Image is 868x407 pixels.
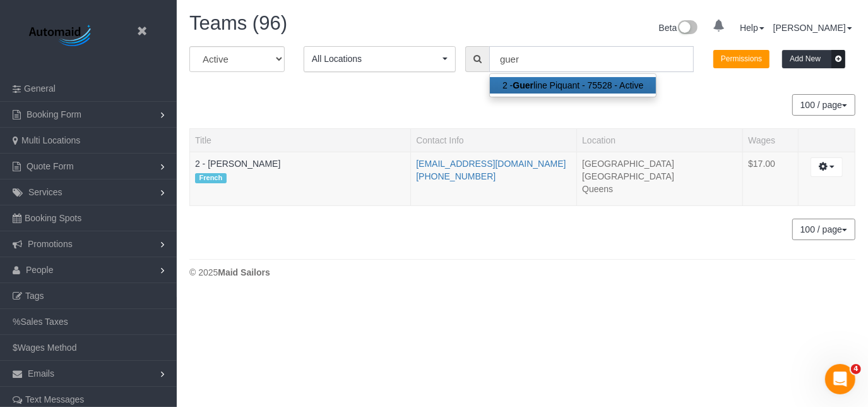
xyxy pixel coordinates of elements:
[677,20,698,37] img: New interface
[582,183,737,195] li: Queens
[27,161,74,171] span: Quote Form
[792,219,855,240] button: 100 / page
[577,128,743,152] th: Location
[490,77,656,94] a: 2 -Guerline Piquant - 75528 - Active
[195,173,227,183] span: French
[825,364,855,394] iframe: Intercom live chat
[190,152,411,206] td: Title
[582,170,737,183] li: [GEOGRAPHIC_DATA]
[27,109,81,119] span: Booking Form
[513,80,533,90] strong: Guer
[21,135,80,145] span: Multi Locations
[740,23,764,33] a: Help
[411,128,577,152] th: Contact Info
[22,22,101,51] img: Automaid Logo
[851,364,861,374] span: 4
[218,267,270,277] strong: Maid Sailors
[793,94,855,116] nav: Pagination navigation
[743,128,799,152] th: Wages
[189,266,855,279] div: © 2025
[782,50,845,68] button: Add New
[659,23,698,33] a: Beta
[792,94,855,116] button: 100 / page
[28,187,62,197] span: Services
[28,239,73,249] span: Promotions
[582,157,737,170] li: [GEOGRAPHIC_DATA]
[18,343,77,353] span: Wages Method
[793,219,855,240] nav: Pagination navigation
[28,368,54,379] span: Emails
[411,152,577,206] td: Contact Info
[25,394,84,404] span: Text Messages
[189,12,287,34] span: Teams (96)
[26,265,54,275] span: People
[195,159,280,169] a: 2 - [PERSON_NAME]
[190,128,411,152] th: Title
[25,291,44,301] span: Tags
[25,213,81,223] span: Booking Spots
[743,152,799,206] td: Wages
[713,50,770,68] button: Permissions
[312,52,439,65] span: All Locations
[304,46,456,72] button: All Locations
[489,46,694,72] input: Enter the first 3 letters of the name to search
[416,171,496,181] a: [PHONE_NUMBER]
[20,317,68,327] span: Sales Taxes
[195,170,405,186] div: Tags
[24,83,56,94] span: General
[577,152,743,206] td: Location
[416,159,566,169] a: [EMAIL_ADDRESS][DOMAIN_NAME]
[773,23,852,33] a: [PERSON_NAME]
